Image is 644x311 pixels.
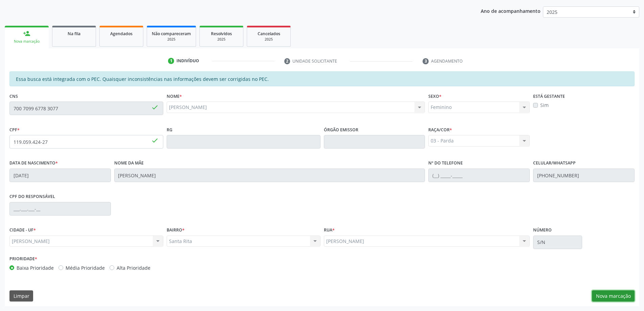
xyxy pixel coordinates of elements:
label: Nome [167,91,182,102]
label: CPF [9,125,20,135]
div: Essa busca está integrada com o PEC. Quaisquer inconsistências nas informações devem ser corrigid... [9,71,635,86]
span: done [151,137,159,144]
label: CIDADE - UF [9,225,36,236]
label: CPF do responsável [9,192,55,202]
label: Órgão emissor [324,125,358,135]
span: Na fila [68,31,80,37]
div: 2025 [252,37,286,42]
label: Nome da mãe [114,158,144,169]
label: Média Prioridade [66,264,105,271]
div: 1 [168,58,174,64]
div: Indivíduo [176,58,199,64]
div: 2025 [205,37,238,42]
button: Nova marcação [592,290,635,302]
label: Prioridade [9,254,37,264]
div: 2025 [152,37,191,42]
input: (__) _____-_____ [428,169,530,182]
label: Alta Prioridade [117,264,150,271]
label: Número [533,225,552,236]
label: CNS [9,91,18,102]
span: Agendados [110,31,133,37]
label: Rua [324,225,335,236]
input: (__) _____-_____ [533,169,635,182]
label: Está gestante [533,91,565,102]
span: Não compareceram [152,31,191,37]
div: person_add [23,30,30,37]
label: Raça/cor [428,125,452,135]
label: BAIRRO [167,225,185,236]
label: Celular/WhatsApp [533,158,576,169]
label: Sexo [428,91,442,102]
input: ___.___.___-__ [9,202,111,216]
div: Nova marcação [9,39,44,44]
label: Baixa Prioridade [17,264,54,271]
label: Nº do Telefone [428,158,463,169]
label: Data de nascimento [9,158,58,169]
span: done [151,104,159,111]
label: Sim [540,102,549,109]
input: __/__/____ [9,169,111,182]
span: Cancelados [258,31,280,37]
span: Resolvidos [211,31,232,37]
label: RG [167,125,172,135]
p: Ano de acompanhamento [481,6,541,15]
